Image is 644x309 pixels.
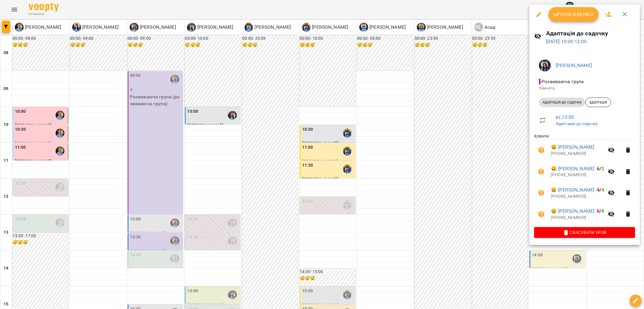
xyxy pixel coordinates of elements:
span: 4 [597,187,599,193]
a: Адаптація до садочку [556,121,598,126]
span: Скасувати Урок [539,229,630,236]
img: 45559c1a150f8c2aa145bf47fc7aae9b.jpg [539,60,551,71]
b: / [597,166,604,171]
a: [PERSON_NAME] [556,63,592,68]
span: 4 [601,187,604,193]
a: вт , 10:00 [556,114,574,120]
p: [PHONE_NUMBER] [551,194,604,200]
span: 6 [597,166,599,171]
a: 😀 [PERSON_NAME] [551,186,594,194]
span: Урок відбувся [553,11,594,18]
a: 😀 [PERSON_NAME] [551,144,594,151]
button: Візит ще не сплачено. Додати оплату? [534,165,548,179]
ul: Клієнти [534,133,635,227]
a: 😀 [PERSON_NAME] [551,208,594,215]
span: 0 [597,208,599,214]
button: Урок відбувся [548,7,599,22]
b: / [597,187,604,193]
span: - Розвиваюча група [539,79,585,84]
p: [PHONE_NUMBER] [551,151,604,157]
span: 2 [601,166,604,171]
p: [PHONE_NUMBER] [551,215,604,221]
p: Кімната [539,85,630,91]
p: [PHONE_NUMBER] [551,172,604,178]
a: 😀 [PERSON_NAME] [551,165,594,172]
button: Скасувати Урок [534,227,635,238]
span: 8 [601,208,604,214]
span: Адаптація до садочку [539,100,585,105]
h6: Адаптація до садочку [546,29,635,38]
button: Візит ще не сплачено. Додати оплату? [534,143,548,157]
a: [DATE] 10:00-12:00 [546,39,587,44]
button: Візит ще не сплачено. Додати оплату? [534,186,548,200]
div: адаптація [585,98,611,107]
span: адаптація [586,100,611,105]
b: / [597,208,604,214]
button: Візит ще не сплачено. Додати оплату? [534,207,548,221]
